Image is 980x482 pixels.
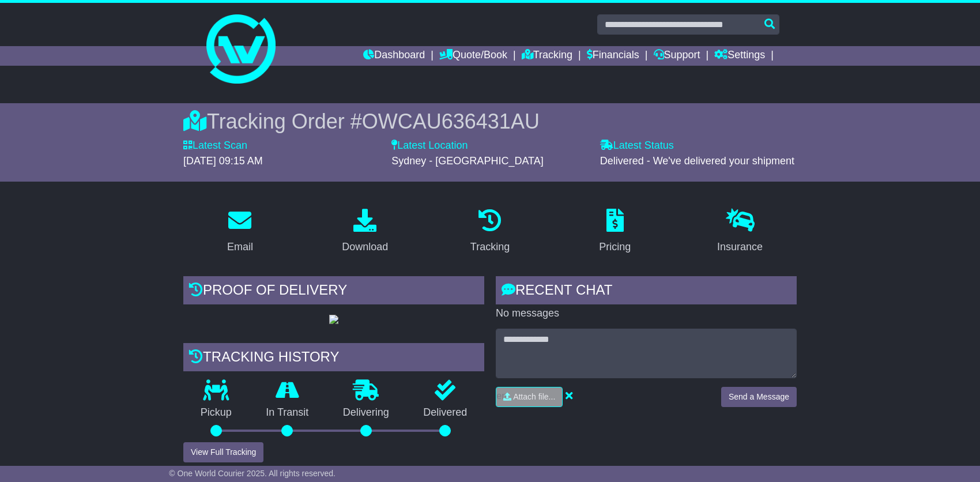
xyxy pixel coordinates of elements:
[334,205,395,259] a: Download
[600,155,794,167] span: Delivered - We've delivered your shipment
[342,239,388,255] div: Download
[496,307,797,320] p: No messages
[227,239,253,255] div: Email
[463,205,517,259] a: Tracking
[183,442,263,462] button: View Full Tracking
[600,140,674,152] label: Latest Status
[220,205,261,259] a: Email
[717,239,763,255] div: Insurance
[329,315,338,324] img: GetPodImage
[326,406,406,419] p: Delivering
[363,46,425,66] a: Dashboard
[470,239,510,255] div: Tracking
[169,469,336,478] span: © One World Courier 2025. All rights reserved.
[391,140,468,152] label: Latest Location
[591,205,638,259] a: Pricing
[249,406,326,419] p: In Transit
[710,205,770,259] a: Insurance
[183,109,797,134] div: Tracking Order #
[599,239,631,255] div: Pricing
[406,406,485,419] p: Delivered
[496,276,797,307] div: RECENT CHAT
[721,387,797,407] button: Send a Message
[183,276,484,307] div: Proof of Delivery
[183,155,263,167] span: [DATE] 09:15 AM
[183,140,247,152] label: Latest Scan
[587,46,639,66] a: Financials
[362,110,540,133] span: OWCAU636431AU
[183,406,249,419] p: Pickup
[654,46,700,66] a: Support
[714,46,765,66] a: Settings
[183,343,484,374] div: Tracking history
[439,46,507,66] a: Quote/Book
[391,155,543,167] span: Sydney - [GEOGRAPHIC_DATA]
[522,46,572,66] a: Tracking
